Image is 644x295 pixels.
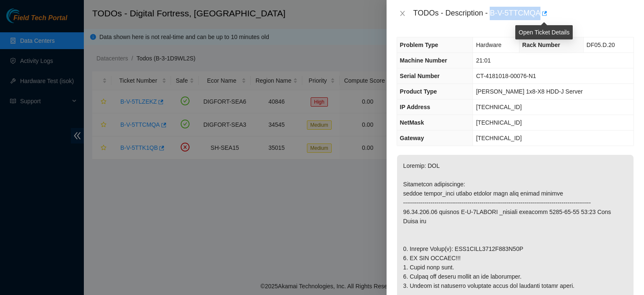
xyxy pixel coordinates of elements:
span: Machine Number [400,57,447,64]
span: Problem Type [400,42,439,48]
span: Rack Number [522,42,560,48]
span: [PERSON_NAME] 1x8-X8 HDD-J Server [476,88,582,95]
div: Open Ticket Details [515,25,573,39]
span: 21:01 [476,57,491,64]
span: NetMask [400,119,424,126]
span: IP Address [400,104,430,110]
span: DF05.D.20 [587,42,615,48]
div: TODOs - Description - B-V-5TTCMQA [413,7,634,20]
span: [TECHNICAL_ID] [476,135,522,141]
span: Product Type [400,88,437,95]
span: [TECHNICAL_ID] [476,119,522,126]
button: Close [397,10,408,18]
span: close [399,10,406,17]
span: CT-4181018-00076-N1 [476,73,536,79]
span: [TECHNICAL_ID] [476,104,522,110]
span: Hardware [476,42,501,48]
span: Serial Number [400,73,440,79]
span: Gateway [400,135,424,141]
